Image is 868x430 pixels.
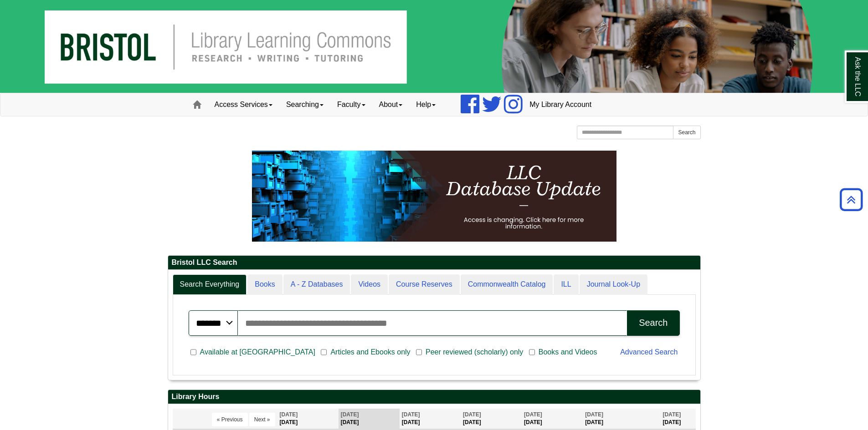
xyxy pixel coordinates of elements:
[580,274,647,295] a: Journal Look-Up
[351,274,388,295] a: Videos
[402,411,420,418] span: [DATE]
[389,274,460,295] a: Course Reserves
[535,347,601,358] span: Books and Videos
[283,274,350,295] a: A - Z Databases
[529,348,535,356] input: Books and Videos
[583,409,660,429] th: [DATE]
[639,318,668,328] div: Search
[173,274,247,295] a: Search Everything
[416,348,422,356] input: Peer reviewed (scholarly) only
[663,411,681,418] span: [DATE]
[339,409,400,429] th: [DATE]
[252,151,616,242] img: HTML tutorial
[461,274,553,295] a: Commonwealth Catalog
[212,413,248,426] button: « Previous
[837,193,866,206] a: Back to Top
[673,126,700,139] button: Search
[327,347,414,358] span: Articles and Ebooks only
[400,409,461,429] th: [DATE]
[585,411,603,418] span: [DATE]
[330,93,372,116] a: Faculty
[196,347,319,358] span: Available at [GEOGRAPHIC_DATA]
[461,409,522,429] th: [DATE]
[190,348,196,356] input: Available at [GEOGRAPHIC_DATA]
[554,274,578,295] a: ILL
[321,348,327,356] input: Articles and Ebooks only
[372,93,410,116] a: About
[522,409,583,429] th: [DATE]
[409,93,442,116] a: Help
[247,274,282,295] a: Books
[627,310,679,336] button: Search
[168,390,700,404] h2: Library Hours
[660,409,695,429] th: [DATE]
[422,347,527,358] span: Peer reviewed (scholarly) only
[523,93,598,116] a: My Library Account
[249,413,275,426] button: Next »
[463,411,481,418] span: [DATE]
[208,93,279,116] a: Access Services
[620,348,678,356] a: Advanced Search
[279,93,330,116] a: Searching
[168,256,700,270] h2: Bristol LLC Search
[341,411,359,418] span: [DATE]
[277,409,339,429] th: [DATE]
[524,411,542,418] span: [DATE]
[280,411,298,418] span: [DATE]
